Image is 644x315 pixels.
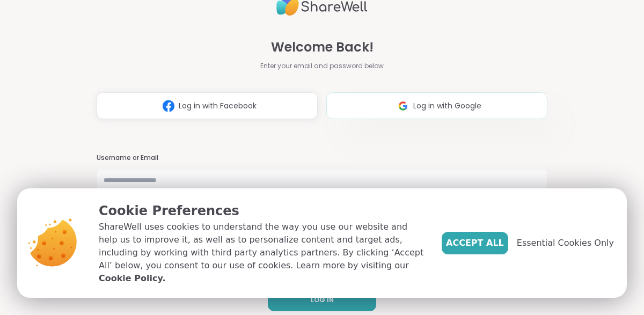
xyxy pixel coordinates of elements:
[260,61,384,71] span: Enter your email and password below
[99,221,425,285] p: ShareWell uses cookies to understand the way you use our website and help us to improve it, as we...
[97,153,547,163] h3: Username or Email
[311,295,334,305] span: LOG IN
[99,201,425,221] p: Cookie Preferences
[517,237,614,250] span: Essential Cookies Only
[158,96,179,116] img: ShareWell Logomark
[271,38,374,57] span: Welcome Back!
[326,92,547,119] button: Log in with Google
[179,100,257,112] span: Log in with Facebook
[393,96,413,116] img: ShareWell Logomark
[442,232,508,254] button: Accept All
[268,289,376,311] button: LOG IN
[99,272,165,285] a: Cookie Policy.
[413,100,481,112] span: Log in with Google
[446,237,504,250] span: Accept All
[97,92,318,119] button: Log in with Facebook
